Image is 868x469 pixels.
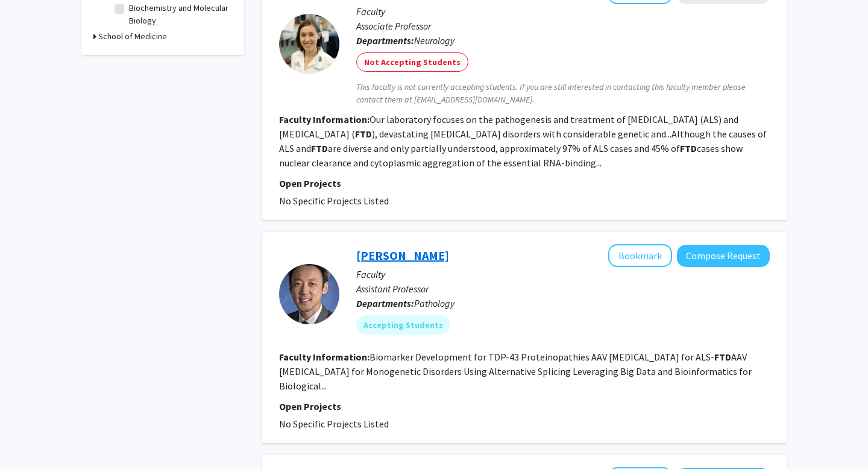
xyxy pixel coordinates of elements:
[98,30,167,43] h3: School of Medicine
[356,34,414,46] b: Departments:
[355,128,372,140] b: FTD
[356,297,414,309] b: Departments:
[414,34,454,46] span: Neurology
[356,267,770,282] p: Faculty
[279,176,770,190] p: Open Projects
[356,52,468,72] mat-chip: Not Accepting Students
[129,2,229,27] label: Biochemistry and Molecular Biology
[279,113,767,169] fg-read-more: Our laboratory focuses on the pathogenesis and treatment of [MEDICAL_DATA] (ALS) and [MEDICAL_DAT...
[356,4,770,19] p: Faculty
[279,195,389,207] span: No Specific Projects Listed
[414,297,454,309] span: Pathology
[677,245,770,267] button: Compose Request to Jonathan Ling
[279,399,770,414] p: Open Projects
[279,351,752,392] fg-read-more: Biomarker Development for TDP-43 Proteinopathies AAV [MEDICAL_DATA] for ALS- AAV [MEDICAL_DATA] f...
[714,351,731,363] b: FTD
[356,282,770,296] p: Assistant Professor
[356,315,450,335] mat-chip: Accepting Students
[356,248,449,263] a: [PERSON_NAME]
[279,351,370,363] b: Faculty Information:
[356,81,770,106] span: This faculty is not currently accepting students. If you are still interested in contacting this ...
[279,418,389,430] span: No Specific Projects Listed
[311,142,328,154] b: FTD
[356,19,770,33] p: Associate Professor
[9,415,51,460] iframe: Chat
[608,244,672,267] button: Add Jonathan Ling to Bookmarks
[680,142,697,154] b: FTD
[279,113,370,125] b: Faculty Information:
